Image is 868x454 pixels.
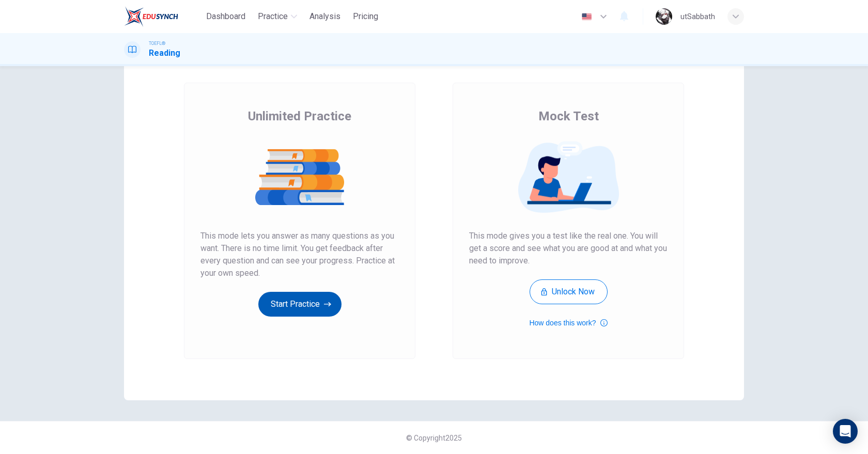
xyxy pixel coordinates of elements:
a: EduSynch logo [124,6,202,27]
h1: Reading [149,47,180,59]
span: This mode lets you answer as many questions as you want. There is no time limit. You get feedback... [200,230,399,279]
button: Pricing [349,7,382,26]
span: Mock Test [538,108,599,124]
button: Unlock Now [530,279,608,304]
span: Dashboard [206,10,245,23]
span: Pricing [353,10,378,23]
button: Start Practice [258,292,342,317]
span: This mode gives you a test like the real one. You will get a score and see what you are good at a... [469,230,668,267]
img: Profile picture [656,8,672,25]
img: en [580,13,593,21]
span: Unlimited Practice [248,108,351,124]
button: Dashboard [202,7,250,26]
button: Practice [254,7,301,26]
span: TOEFL® [149,40,165,47]
img: EduSynch logo [124,6,178,27]
span: Analysis [309,10,340,23]
div: utSabbath [680,10,715,23]
div: Open Intercom Messenger [833,419,858,444]
button: Analysis [305,7,345,26]
span: Practice [258,10,288,23]
span: © Copyright 2025 [406,434,462,442]
button: How does this work? [529,317,607,329]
